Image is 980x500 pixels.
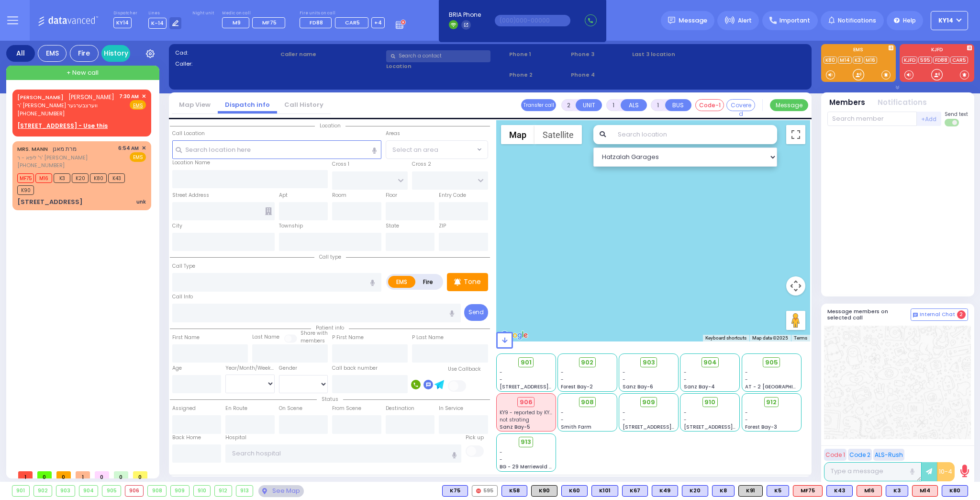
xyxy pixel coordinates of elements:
[133,102,143,109] u: EMS
[148,11,182,16] label: Lines
[912,485,938,497] div: M14
[886,485,908,497] div: BLS
[56,471,71,478] span: 0
[703,358,717,367] span: 904
[76,471,90,478] span: 1
[933,57,949,64] a: FD88
[466,434,484,442] label: Pick up
[684,423,774,431] span: [STREET_ADDRESS][PERSON_NAME]
[311,324,349,331] span: Patient info
[17,185,34,195] span: K90
[38,14,101,26] img: Logo
[500,456,502,463] span: -
[827,308,911,321] h5: Message members on selected call
[712,485,735,497] div: BLS
[172,100,218,109] a: Map View
[623,416,625,423] span: -
[301,337,325,344] span: members
[848,449,872,461] button: Code 2
[838,16,876,25] span: Notifications
[824,449,846,461] button: Code 1
[172,334,200,341] label: First Name
[826,485,853,497] div: BLS
[35,173,52,183] span: M16
[900,47,974,54] label: KJFD
[793,485,823,497] div: MF75
[770,99,808,111] button: Message
[561,423,591,431] span: Smith Farm
[780,16,810,25] span: Important
[218,100,277,109] a: Dispatch info
[233,19,241,26] span: M9
[786,311,805,330] button: Drag Pegman onto the map to open Street View
[113,17,132,28] span: KY14
[561,485,588,497] div: K60
[172,159,210,167] label: Location Name
[878,97,927,108] button: Notifications
[386,405,414,412] label: Destination
[911,308,968,321] button: Internal Chat 2
[114,471,128,478] span: 0
[767,485,789,497] div: BLS
[332,192,346,199] label: Room
[652,485,678,497] div: BLS
[54,173,70,183] span: K3
[632,50,719,58] label: Last 3 location
[521,358,532,367] span: 901
[192,11,214,16] label: Night unit
[704,398,715,407] span: 910
[561,383,593,390] span: Forest Bay-2
[225,434,246,442] label: Hospital
[684,383,715,390] span: Sanz Bay-4
[501,485,527,497] div: BLS
[745,383,816,390] span: AT - 2 [GEOGRAPHIC_DATA]
[853,57,863,64] a: K3
[571,71,629,79] span: Phone 4
[938,16,953,25] span: KY14
[821,47,896,54] label: EMS
[172,262,195,270] label: Call Type
[236,486,253,496] div: 913
[642,398,655,407] span: 909
[388,276,416,288] label: EMS
[172,222,182,230] label: City
[12,486,29,496] div: 901
[439,192,466,199] label: Entry Code
[738,485,763,497] div: K91
[652,485,678,497] div: K49
[571,50,629,58] span: Phone 3
[300,11,385,16] label: Fire units on call
[53,145,77,153] span: מרת מאנן
[581,398,594,407] span: 908
[857,485,882,497] div: ALS
[561,376,564,383] span: -
[34,486,52,496] div: 902
[277,100,331,109] a: Call History
[623,409,625,416] span: -
[113,11,137,16] label: Dispatcher
[873,449,904,461] button: ALS-Rush
[500,376,502,383] span: -
[950,57,968,64] a: CAR5
[499,329,530,341] img: Google
[17,197,83,207] div: [STREET_ADDRESS]
[17,110,65,117] span: [PHONE_NUMBER]
[172,405,196,412] label: Assigned
[386,130,400,137] label: Areas
[623,423,713,431] span: [STREET_ADDRESS][PERSON_NAME]
[501,485,527,497] div: K58
[786,276,805,295] button: Map camera controls
[726,99,755,111] button: Covered
[745,416,748,423] span: -
[119,93,139,100] span: 7:30 AM
[591,485,618,497] div: BLS
[136,198,146,205] div: unk
[499,329,530,341] a: Open this area in Google Maps (opens a new window)
[142,92,146,101] span: ✕
[70,45,99,62] div: Fire
[332,160,349,168] label: Cross 1
[386,50,490,62] input: Search a contact
[857,485,882,497] div: M16
[130,152,146,162] span: EMS
[102,486,121,496] div: 905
